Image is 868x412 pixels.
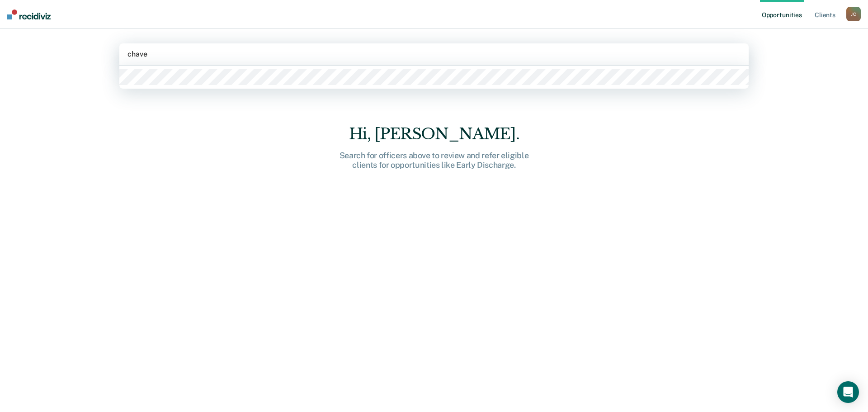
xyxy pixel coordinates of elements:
div: Hi, [PERSON_NAME]. [289,125,579,143]
div: J C [846,7,861,21]
button: JC [846,7,861,21]
div: Open Intercom Messenger [837,381,859,403]
div: Search for officers above to review and refer eligible clients for opportunities like Early Disch... [289,151,579,170]
img: Recidiviz [7,9,51,19]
